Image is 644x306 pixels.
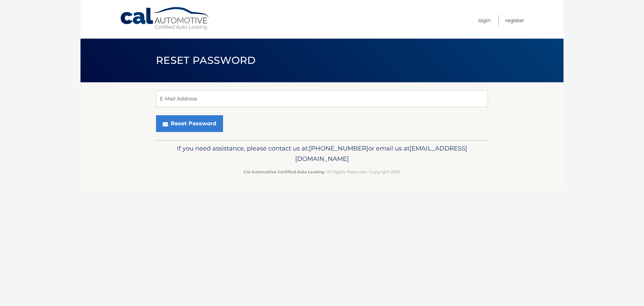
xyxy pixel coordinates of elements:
button: Reset Password [156,115,223,132]
a: Cal Automotive [120,7,210,31]
span: [PHONE_NUMBER] [309,144,368,152]
input: E-Mail Address [156,90,488,107]
a: Login [478,15,491,26]
a: Register [505,15,524,26]
span: Reset Password [156,54,256,67]
p: If you need assistance, please contact us at: or email us at [160,143,484,165]
p: - All Rights Reserved - Copyright 2025 [160,168,484,175]
strong: Cal Automotive Certified Auto Leasing [244,169,324,174]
